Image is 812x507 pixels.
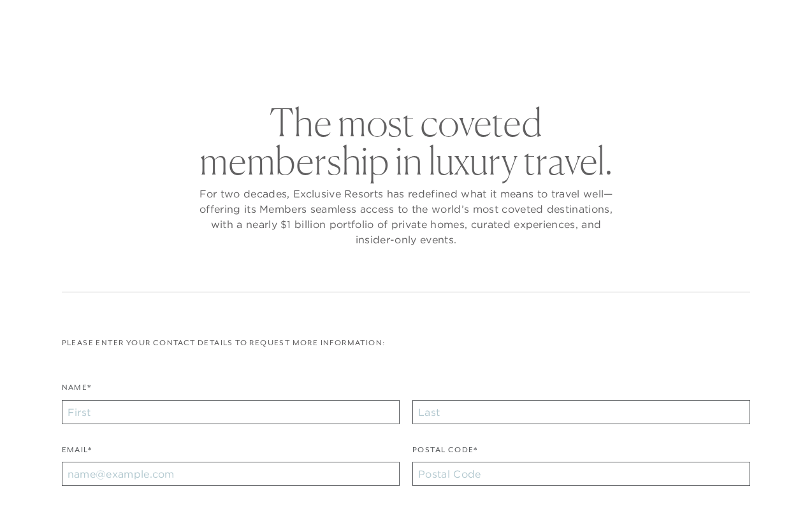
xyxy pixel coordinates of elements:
label: Postal Code* [412,444,478,462]
p: For two decades, Exclusive Resorts has redefined what it means to travel well—offering its Member... [196,186,616,247]
a: The Collection [259,41,357,78]
input: Postal Code [412,462,750,486]
h2: The most coveted membership in luxury travel. [196,103,616,180]
p: Please enter your contact details to request more information: [62,337,751,349]
input: Last [412,400,750,424]
a: Get Started [34,14,90,25]
a: Community [474,41,552,78]
label: Name* [62,382,92,400]
a: Member Login [681,14,744,25]
label: Email* [62,444,92,462]
input: First [62,400,400,424]
input: name@example.com [62,462,400,486]
a: Membership [376,41,455,78]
